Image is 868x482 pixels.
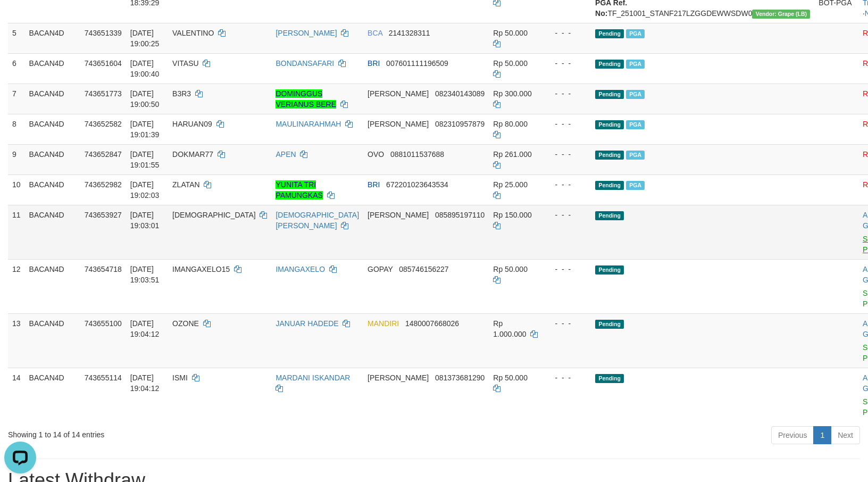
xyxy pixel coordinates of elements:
div: - - - [546,264,587,275]
span: PGA [626,29,645,38]
span: Pending [595,60,624,69]
span: ZLATAN [172,180,200,189]
td: 7 [8,84,25,114]
a: Previous [771,426,814,444]
span: Copy 082340143089 to clipboard [435,89,485,98]
td: BACAN4D [25,84,80,114]
span: OZONE [172,319,199,328]
div: - - - [546,28,587,38]
span: ISMI [172,373,188,382]
span: Copy 081373681290 to clipboard [435,373,485,382]
td: BACAN4D [25,174,80,205]
div: - - - [546,58,587,69]
span: [DATE] 19:00:50 [130,89,160,109]
span: 743651773 [85,89,122,98]
span: [PERSON_NAME] [368,373,429,382]
span: 743652982 [85,180,122,189]
span: Rp 50.000 [493,59,528,68]
span: MANDIRI [368,319,399,328]
span: Pending [595,265,624,275]
span: Pending [595,374,624,383]
span: 743651339 [85,29,122,37]
span: VITASU [172,59,199,68]
a: BONDANSAFARI [276,59,334,68]
div: - - - [546,88,587,99]
span: PGA [626,90,645,99]
td: BACAN4D [25,259,80,313]
td: 11 [8,205,25,259]
span: IMANGAXELO15 [172,265,230,273]
span: Copy 1480007668026 to clipboard [405,319,459,328]
div: - - - [546,318,587,329]
span: [DATE] 19:04:12 [130,373,160,393]
td: 8 [8,114,25,144]
span: Rp 80.000 [493,120,528,128]
td: BACAN4D [25,114,80,144]
span: Rp 25.000 [493,180,528,189]
span: BRI [368,180,380,189]
span: Copy 007601111196509 to clipboard [386,59,448,68]
span: GOPAY [368,265,393,273]
div: Showing 1 to 14 of 14 entries [8,425,354,440]
span: Pending [595,151,624,160]
td: 13 [8,313,25,368]
td: 12 [8,259,25,313]
a: [DEMOGRAPHIC_DATA][PERSON_NAME] [276,211,359,230]
span: [PERSON_NAME] [368,120,429,128]
a: YUNITA TRI PAMUNGKAS [276,180,322,200]
a: [PERSON_NAME] [276,29,337,37]
td: 6 [8,53,25,84]
a: 1 [813,426,831,444]
span: BCA [368,29,382,37]
span: 743654718 [85,265,122,273]
span: [DEMOGRAPHIC_DATA] [172,211,256,219]
span: Rp 150.000 [493,211,531,219]
td: BACAN4D [25,368,80,422]
span: 743653927 [85,211,122,219]
span: Rp 50.000 [493,29,528,37]
span: PGA [626,181,645,190]
span: [PERSON_NAME] [368,89,429,98]
span: [DATE] 19:01:39 [130,120,160,139]
span: 743652847 [85,150,122,159]
span: HARUAN09 [172,120,212,128]
span: Rp 50.000 [493,265,528,273]
a: DOMINGGUS VERIANUS BERE [276,89,336,109]
span: OVO [368,150,384,159]
span: Vendor URL: https://dashboard.q2checkout.com/secure [752,10,810,19]
td: 14 [8,368,25,422]
td: 9 [8,144,25,174]
span: [DATE] 19:00:25 [130,29,160,48]
span: VALENTINO [172,29,214,37]
td: BACAN4D [25,144,80,174]
span: [DATE] 19:02:03 [130,180,160,200]
span: Rp 261.000 [493,150,531,159]
span: DOKMAR77 [172,150,213,159]
a: Next [831,426,860,444]
td: BACAN4D [25,313,80,368]
span: [PERSON_NAME] [368,211,429,219]
td: 5 [8,23,25,53]
td: BACAN4D [25,23,80,53]
span: Copy 085746156227 to clipboard [399,265,448,273]
span: 743655114 [85,373,122,382]
td: 10 [8,174,25,205]
a: JANUAR HADEDE [276,319,338,328]
td: BACAN4D [25,53,80,84]
span: PGA [626,120,645,129]
div: - - - [546,372,587,383]
span: Rp 1.000.000 [493,319,526,338]
span: 743651604 [85,59,122,68]
span: Pending [595,90,624,99]
span: PGA [626,60,645,69]
span: Copy 082310957879 to clipboard [435,120,485,128]
div: - - - [546,179,587,190]
a: MAULINARAHMAH [276,120,341,128]
span: [DATE] 19:03:01 [130,211,160,230]
div: - - - [546,149,587,160]
span: Pending [595,181,624,190]
span: Rp 300.000 [493,89,531,98]
span: Copy 672201023643534 to clipboard [386,180,448,189]
span: BRI [368,59,380,68]
span: Copy 2141328311 to clipboard [389,29,430,37]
